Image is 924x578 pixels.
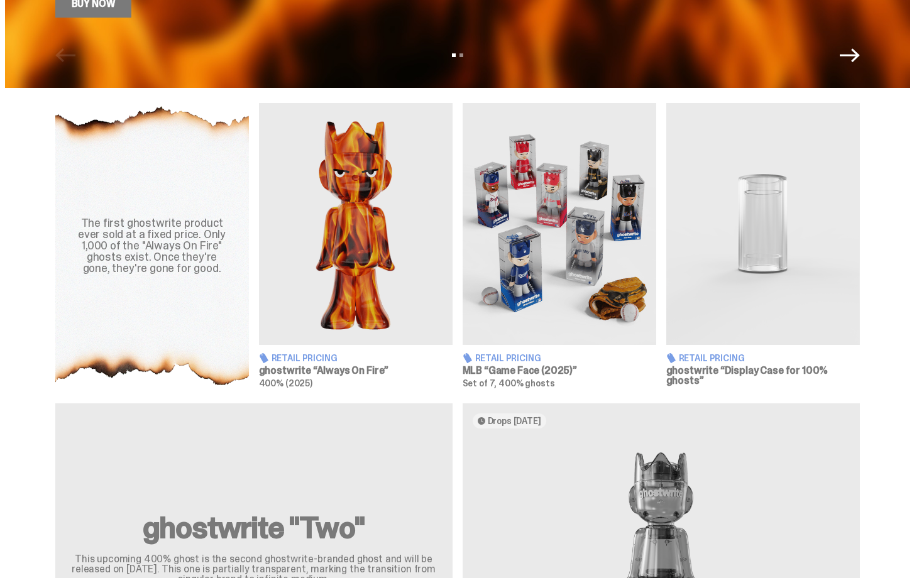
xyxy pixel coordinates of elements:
span: Retail Pricing [679,354,745,363]
button: View slide 2 [459,53,463,57]
span: Retail Pricing [272,354,338,363]
a: Display Case for 100% ghosts Retail Pricing [666,103,860,388]
a: Game Face (2025) Retail Pricing [463,103,656,388]
span: Retail Pricing [475,354,541,363]
button: View slide 1 [452,53,456,57]
div: The first ghostwrite product ever sold at a fixed price. Only 1,000 of the "Always On Fire" ghost... [70,217,234,274]
h3: ghostwrite “Display Case for 100% ghosts” [666,366,860,386]
img: Display Case for 100% ghosts [666,103,860,345]
button: Next [840,45,860,65]
a: Always On Fire Retail Pricing [259,103,453,388]
span: 400% (2025) [259,378,312,389]
span: Drops [DATE] [488,416,541,426]
h3: MLB “Game Face (2025)” [463,366,656,376]
img: Always On Fire [259,103,453,345]
img: Game Face (2025) [463,103,656,345]
span: Set of 7, 400% ghosts [463,378,555,389]
h3: ghostwrite “Always On Fire” [259,366,453,376]
h2: ghostwrite "Two" [70,513,437,543]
